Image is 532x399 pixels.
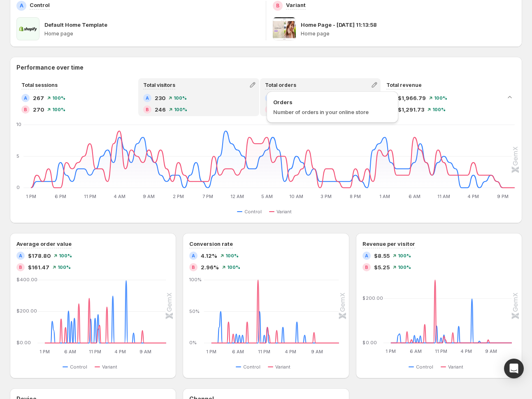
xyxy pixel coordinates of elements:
[265,82,296,88] span: Total orders
[24,107,27,112] h2: B
[16,277,37,282] text: $400.00
[409,362,437,372] button: Control
[19,265,22,270] h2: B
[225,253,239,258] span: 100 %
[20,2,23,9] h2: A
[236,362,264,372] button: Control
[273,17,296,40] img: Home Page - Aug 7, 11:13:58
[139,349,151,355] text: 9 AM
[28,252,51,260] span: $178.80
[301,30,516,37] p: Home page
[192,265,195,270] h2: B
[16,17,39,40] img: Default Home Template
[33,105,44,114] span: 270
[237,207,265,217] button: Control
[33,94,44,102] span: 267
[189,308,200,314] text: 50%
[273,98,392,106] span: Orders
[26,194,36,199] text: 1 PM
[84,194,96,199] text: 11 PM
[269,207,295,217] button: Variant
[485,349,497,355] text: 9 AM
[441,362,467,372] button: Variant
[16,121,21,127] text: 10
[70,364,87,370] span: Control
[365,253,368,258] h2: A
[44,30,259,37] p: Home page
[16,308,37,314] text: $200.00
[398,94,426,102] span: $1,966.79
[410,349,422,355] text: 6 AM
[301,21,377,29] p: Home Page - [DATE] 11:13:58
[504,359,524,378] div: Open Intercom Messenger
[24,96,27,100] h2: A
[460,349,472,355] text: 4 PM
[174,107,187,112] span: 100 %
[155,105,166,114] span: 246
[435,349,447,355] text: 11 PM
[232,349,244,355] text: 6 AM
[227,265,240,270] span: 100 %
[398,105,424,114] span: $1,291.73
[386,82,422,88] span: Total revenue
[16,153,19,159] text: 5
[114,349,126,355] text: 4 PM
[189,240,233,248] h3: Conversion rate
[432,107,446,112] span: 100 %
[362,240,415,248] h3: Revenue per visitor
[39,349,50,355] text: 1 PM
[467,194,479,199] text: 4 PM
[189,340,197,345] text: 0%
[285,349,297,355] text: 4 PM
[58,265,71,270] span: 100 %
[416,364,433,370] span: Control
[497,194,509,199] text: 9 PM
[230,194,244,199] text: 12 AM
[16,240,72,248] h3: Average order value
[143,82,175,88] span: Total visitors
[52,96,65,100] span: 100 %
[289,194,303,199] text: 10 AM
[146,96,149,100] h2: A
[434,96,447,100] span: 100 %
[16,63,516,72] h2: Performance over time
[386,349,396,355] text: 1 PM
[102,364,117,370] span: Variant
[155,94,165,102] span: 230
[374,263,390,271] span: $5.25
[52,107,65,112] span: 100 %
[276,208,292,215] span: Variant
[398,265,411,270] span: 100 %
[258,349,271,355] text: 11 PM
[114,194,125,199] text: 4 AM
[16,184,20,190] text: 0
[63,362,91,372] button: Control
[504,91,516,103] button: Collapse chart
[89,349,101,355] text: 11 PM
[173,194,184,199] text: 2 PM
[398,253,411,258] span: 100 %
[244,208,262,215] span: Control
[261,194,273,199] text: 5 AM
[192,253,195,258] h2: A
[95,362,121,372] button: Variant
[16,340,31,345] text: $0.00
[201,263,219,271] span: 2.96%
[44,21,107,29] p: Default Home Template
[243,364,260,370] span: Control
[448,364,463,370] span: Variant
[379,194,390,199] text: 1 AM
[174,96,187,100] span: 100 %
[143,194,155,199] text: 9 AM
[30,1,50,9] p: Control
[207,349,217,355] text: 1 PM
[273,109,369,115] span: Number of orders in your online store
[28,263,49,271] span: $161.47
[365,265,368,270] h2: B
[409,194,420,199] text: 6 AM
[362,340,377,345] text: $0.00
[189,277,202,282] text: 100%
[311,349,323,355] text: 9 AM
[437,194,450,199] text: 11 AM
[59,253,72,258] span: 100 %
